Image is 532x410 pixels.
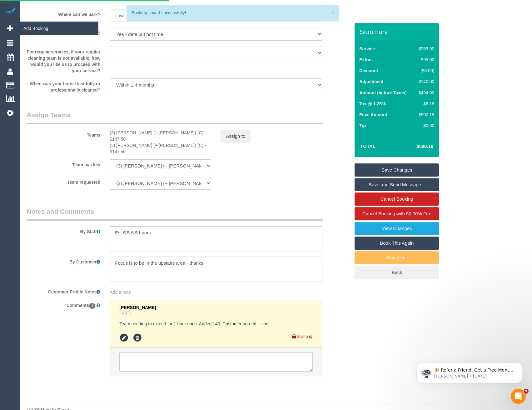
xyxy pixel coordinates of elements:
label: Comments [22,300,105,308]
legend: Notes and Comments [27,207,323,221]
label: Tax @ 1.25% [359,101,385,107]
div: 1 hour x $147.50/hour [110,142,211,155]
a: Cancel Booking [355,192,439,206]
span: Add a note [110,290,131,295]
div: $95.00 [416,57,434,63]
label: Amount (before Taxes) [359,90,406,96]
a: [DATE] [119,311,131,315]
label: Where can we park? [22,9,105,17]
label: Service [359,46,375,52]
div: $140.00 [416,78,434,85]
a: View Changes [355,222,439,235]
strong: Total [360,143,375,149]
h4: $500.18 [398,144,433,149]
div: $494.00 [416,90,434,96]
label: Teams [22,130,105,138]
label: By Staff [22,226,105,235]
pre: Team needing to extend for 1 hour each. Added 140, Customer agreed. - sms [119,321,312,327]
label: When was your house last fully or professionally cleaned? [22,78,105,93]
label: Tip [359,122,366,129]
label: For regular services, if your regular cleaning team is not available, how would you like us to pr... [22,47,105,74]
div: Booking saved successfully! [132,10,334,16]
a: Save and Send Message... [355,178,439,191]
a: Book This Again [355,237,439,250]
a: Back [355,266,439,279]
span: Cancel Booking with 50.00% Fee [362,211,431,216]
div: $259.00 [416,46,434,52]
img: Automaid Logo [4,6,16,15]
button: × [331,9,335,16]
div: ($0.00) [416,67,434,74]
div: $500.18 [416,112,434,118]
a: Save Changes [355,163,439,177]
span: Add Booking [20,21,98,36]
span: 1 [89,303,96,309]
label: Team requested [22,177,105,185]
a: Cancel Booking with 50.00% Fee [355,207,439,220]
button: Assign to [221,130,251,143]
label: Adjustment [359,78,383,85]
h3: Summary [360,28,436,35]
label: Extras [359,57,373,63]
label: By Customer [22,257,105,265]
div: $0.00 [416,122,434,129]
label: Team has key [22,159,105,168]
small: Staff only [297,334,312,339]
label: Customer Profile Notes [22,287,105,295]
label: Final Amount [359,112,387,118]
span: [PERSON_NAME] [119,305,156,310]
div: 1 hour x $147.50/hour [110,130,211,142]
iframe: Intercom live chat [511,389,526,404]
iframe: Intercom notifications message [407,349,532,393]
div: $6.18 [416,101,434,107]
span: 9 [524,389,529,394]
label: Discount [359,67,378,74]
legend: Assign Teams [27,110,323,124]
